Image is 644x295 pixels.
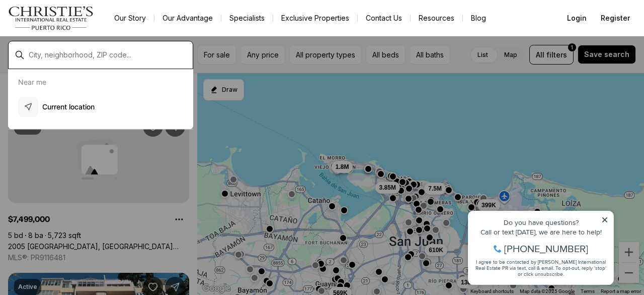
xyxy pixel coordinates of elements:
[42,101,95,111] p: Current location
[18,78,46,86] p: Near me
[567,14,587,22] span: Login
[595,8,636,28] button: Register
[11,32,145,39] div: Call or text [DATE], we are here to help!
[14,92,187,121] button: Current location
[154,11,221,25] a: Our Advantage
[8,6,94,30] img: logo
[561,8,593,28] button: Login
[601,14,630,22] span: Register
[273,11,357,25] a: Exclusive Properties
[106,11,154,25] a: Our Story
[221,11,273,25] a: Specialists
[358,11,410,25] button: Contact Us
[411,11,462,25] a: Resources
[41,47,125,57] span: [PHONE_NUMBER]
[11,23,145,30] div: Do you have questions?
[463,11,494,25] a: Blog
[13,62,143,81] span: I agree to be contacted by [PERSON_NAME] International Real Estate PR via text, call & email. To ...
